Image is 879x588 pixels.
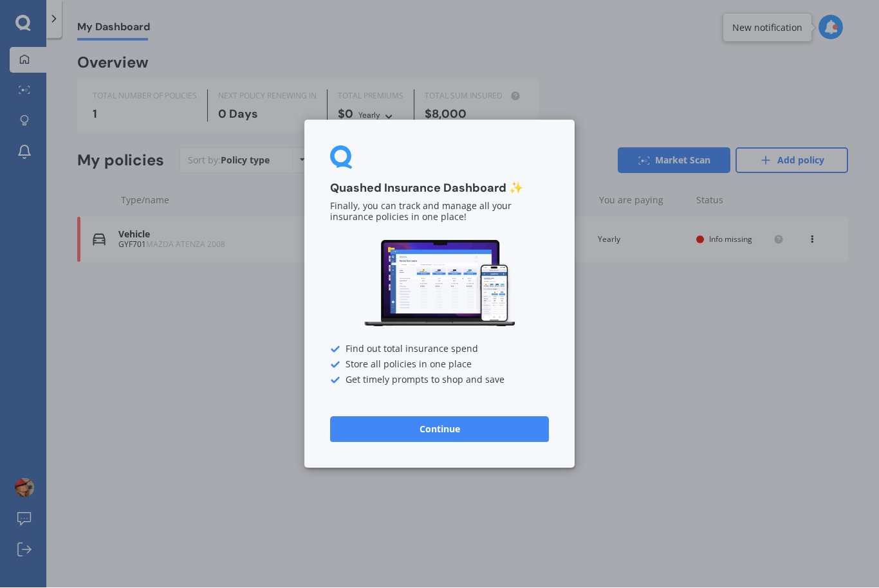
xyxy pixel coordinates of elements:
div: Find out total insurance spend [330,344,549,354]
div: Store all policies in one place [330,360,549,370]
h3: Quashed Insurance Dashboard ✨ [330,181,549,196]
button: Continue [330,416,549,442]
p: Finally, you can track and manage all your insurance policies in one place! [330,201,549,223]
div: Get timely prompts to shop and save [330,375,549,385]
img: Dashboard [362,239,517,329]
